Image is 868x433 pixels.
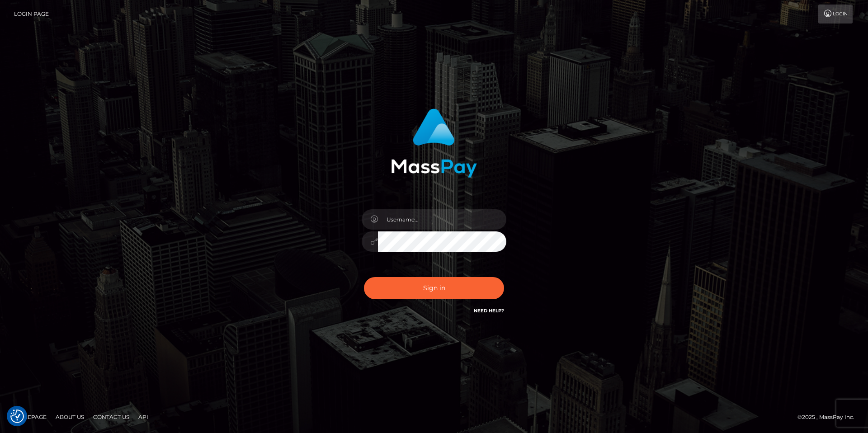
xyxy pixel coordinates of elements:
[378,209,506,230] input: Username...
[10,410,50,424] a: Homepage
[135,410,152,424] a: API
[391,108,477,178] img: MassPay Login
[52,410,88,424] a: About Us
[818,5,853,24] a: Login
[14,5,49,24] a: Login Page
[474,308,504,314] a: Need Help?
[364,277,504,299] button: Sign in
[10,409,24,423] img: Revisit consent button
[10,409,24,423] button: Consent Preferences
[797,412,861,422] div: © 2025 , MassPay Inc.
[90,410,133,424] a: Contact Us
